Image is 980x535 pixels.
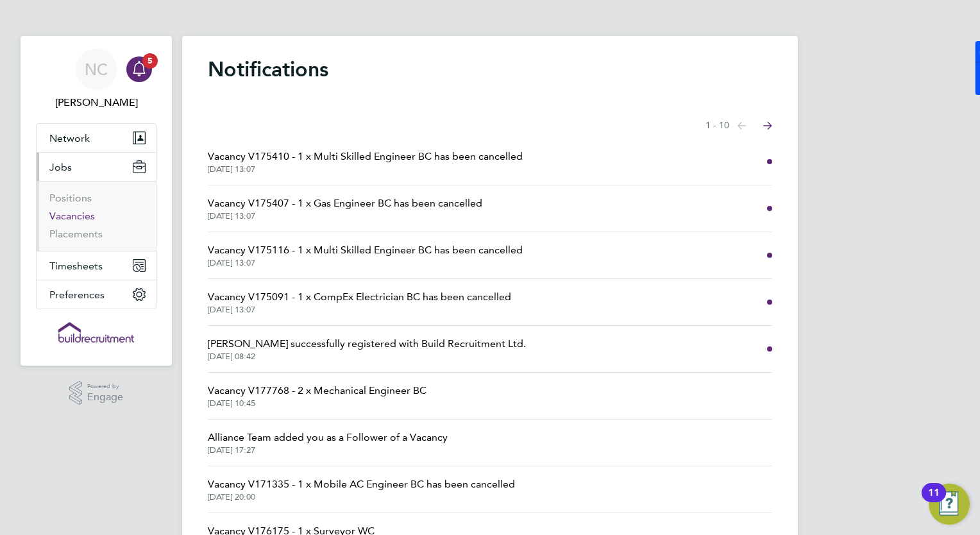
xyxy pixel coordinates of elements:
span: Engage [87,392,123,403]
span: Timesheets [49,260,103,272]
span: Vacancy V175116 - 1 x Multi Skilled Engineer BC has been cancelled [208,242,523,258]
span: Vacancy V171335 - 1 x Mobile AC Engineer BC has been cancelled [208,477,515,492]
span: Vacancy V177768 - 2 x Mechanical Engineer BC [208,383,427,398]
img: buildrec-logo-retina.png [58,322,134,343]
span: Powered by [87,381,123,392]
div: Jobs [37,181,156,251]
h1: Notifications [208,56,772,82]
a: Go to home page [36,322,156,343]
span: 5 [142,53,158,69]
span: NC [85,61,108,78]
a: Vacancy V175410 - 1 x Multi Skilled Engineer BC has been cancelled[DATE] 13:07 [208,149,523,174]
a: Powered byEngage [69,381,124,405]
a: Vacancy V175091 - 1 x CompEx Electrician BC has been cancelled[DATE] 13:07 [208,289,511,315]
button: Timesheets [37,251,156,280]
span: Vacancy V175091 - 1 x CompEx Electrician BC has been cancelled [208,289,511,305]
button: Jobs [37,153,156,181]
button: Network [37,124,156,152]
a: Placements [49,228,103,240]
button: Open Resource Center, 11 new notifications [929,484,970,525]
span: Vacancy V175410 - 1 x Multi Skilled Engineer BC has been cancelled [208,149,523,164]
span: Vacancy V175407 - 1 x Gas Engineer BC has been cancelled [208,196,482,211]
span: [PERSON_NAME] successfully registered with Build Recruitment Ltd. [208,336,526,352]
a: Alliance Team added you as a Follower of a Vacancy[DATE] 17:27 [208,430,448,455]
nav: Select page of notifications list [705,113,772,139]
a: NC[PERSON_NAME] [36,49,156,110]
span: [DATE] 20:00 [208,492,515,502]
a: Vacancy V175116 - 1 x Multi Skilled Engineer BC has been cancelled[DATE] 13:07 [208,242,523,268]
button: Preferences [37,280,156,309]
a: Vacancy V171335 - 1 x Mobile AC Engineer BC has been cancelled[DATE] 20:00 [208,477,515,502]
span: [DATE] 17:27 [208,445,448,455]
span: [DATE] 13:07 [208,164,523,174]
span: [DATE] 08:42 [208,352,526,362]
span: Alliance Team added you as a Follower of a Vacancy [208,430,448,445]
span: [DATE] 13:07 [208,211,482,221]
span: Preferences [49,289,105,301]
span: Network [49,132,90,144]
span: [DATE] 13:07 [208,305,511,315]
a: 5 [126,49,152,90]
a: Vacancies [49,210,95,222]
a: Vacancy V175407 - 1 x Gas Engineer BC has been cancelled[DATE] 13:07 [208,196,482,221]
a: Vacancy V177768 - 2 x Mechanical Engineer BC[DATE] 10:45 [208,383,427,409]
span: Jobs [49,161,72,173]
div: 11 [928,493,940,509]
nav: Main navigation [21,36,172,366]
span: [DATE] 10:45 [208,398,427,409]
span: Natalie Carr [36,95,156,110]
a: [PERSON_NAME] successfully registered with Build Recruitment Ltd.[DATE] 08:42 [208,336,526,362]
a: Positions [49,192,92,204]
span: [DATE] 13:07 [208,258,523,268]
span: 1 - 10 [705,119,729,132]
